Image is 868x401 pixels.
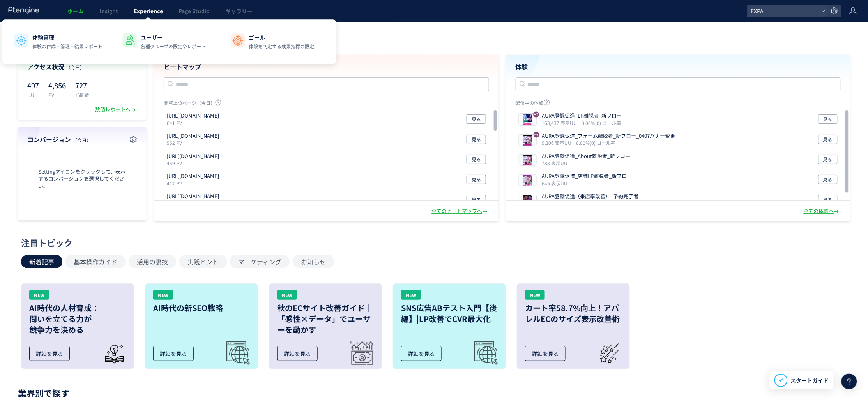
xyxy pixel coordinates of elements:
img: a508b1a7d5f7d95717b6c6a389f9c4c01705632725063.png [519,155,536,165]
p: https://mypage.expa-official.jp/reserve/schedule/4/11 [167,193,219,200]
p: https://mypage.expa-official.jp/reserve [167,153,219,160]
p: 497 [27,79,39,91]
p: 459 PV [167,160,222,166]
div: 数値レポートへ [95,106,137,113]
i: 645 表示UU [542,180,568,186]
div: 詳細を見る [277,346,318,361]
p: 各種グループの設定やレポート [141,43,206,50]
button: 見る [467,155,486,164]
div: NEW [277,290,297,300]
h4: ヒートマップ [164,62,489,71]
button: お知らせ [293,255,334,268]
p: https://mypage.expa-official.jp/reserve/schedule/1/9 [167,132,219,140]
p: 4,856 [48,79,66,91]
span: 見る [472,175,481,184]
div: 詳細を見る [401,346,442,361]
button: 見る [467,114,486,124]
div: NEW [29,290,49,300]
a: NEWSNS広告ABテスト入門【後編】|LP改善でCVR最大化詳細を見る [393,283,506,369]
h3: AI時代の新SEO戦略 [153,303,250,313]
button: 見る [818,135,838,144]
div: 詳細を見る [525,346,566,361]
div: 注目トピック [21,237,843,249]
p: https://mypage.expa-official.jp/home [167,112,219,120]
div: 詳細を見る [153,346,194,361]
img: a476f8f2e0e0cbee7077f50c611c35a01697526940083.png [519,195,536,206]
img: 1f0c400d57a04be3e457014fa2baf0a31705632653129.png [519,175,536,186]
i: 0.00%(0) ゴール率 [576,139,616,146]
button: 見る [467,195,486,204]
h4: コンバージョン [27,135,137,144]
p: 641 PV [167,120,222,126]
div: 全ての体験へ [804,208,841,215]
span: 見る [823,195,833,204]
div: NEW [153,290,173,300]
button: 実践ヒント [179,255,227,268]
span: スタートガイド [791,376,829,385]
div: NEW [525,290,545,300]
h4: アクセス状況 [27,62,137,71]
h4: 体験 [516,62,841,71]
button: 基本操作ガイド [65,255,126,268]
span: ホーム [67,7,84,15]
button: 新着記事 [21,255,62,268]
span: Insight [99,7,118,15]
span: Experience [134,7,163,15]
img: 825bbbef8be1a9f1960dc711d3c296741742813469809.png [519,135,536,146]
a: NEWAI時代の新SEO戦略詳細を見る [145,283,258,369]
p: ユーザー [141,33,206,41]
span: 見る [472,135,481,144]
div: NEW [401,290,421,300]
span: （今日） [72,137,91,143]
span: 見る [472,195,481,204]
span: （今日） [66,64,85,70]
p: 727 [75,79,89,91]
p: UU [27,91,39,98]
p: AURA登録促進（来店率改善）_予約完了者 [542,193,639,200]
a: NEWAI時代の人材育成：問いを立てる力が競争力を決める詳細を見る [21,283,134,369]
span: Settingアイコンをクリックして、表示するコンバージョンを選択してください。 [27,168,137,190]
p: 412 PV [167,180,222,186]
h3: 秋のECサイト改善ガイド｜「感性×データ」でユーザーを動かす [277,303,374,335]
p: 訪問数 [75,91,89,98]
p: AURA登録促進_フォーム離脱者_新フロー_0407バナー変更 [542,132,675,140]
i: 9,206 表示UU [542,139,575,146]
p: https://mypage.expa-official.jp/reserve/schedule/2/8 [167,172,219,180]
p: 体験を判定する成果指標の設定 [249,43,315,50]
p: AURA登録促進_店舗LP離脱者_新フロー [542,172,632,180]
p: 体験の作成・管理・結果レポート [32,43,103,50]
p: AURA登録促進_About離脱者_新フロー [542,153,631,160]
img: 81bc6100a25733289654faf0e5acc4df1753851982036.png [519,114,536,125]
button: 活用の裏技 [129,255,176,268]
span: 見る [472,114,481,124]
i: 0.00%(0) ゴール率 [582,120,621,126]
p: ゴール [249,33,315,41]
button: 見る [467,175,486,184]
p: 369 PV [167,200,222,207]
a: NEWカート率58.7%向上！アパレルECのサイズ表示改善術詳細を見る [517,283,630,369]
span: 見る [472,155,481,164]
h3: AI時代の人材育成： 問いを立てる力が 競争力を決める [29,303,126,335]
button: 見る [818,175,838,184]
button: マーケティング [230,255,290,268]
button: 見る [818,195,838,204]
button: 見る [467,135,486,144]
h3: SNS広告ABテスト入門【後編】|LP改善でCVR最大化 [401,303,498,324]
span: ギャラリー [225,7,253,15]
button: 見る [818,155,838,164]
p: PV [48,91,66,98]
p: 閲覧上位ページ（今日） [164,99,489,109]
span: 見る [823,114,833,124]
i: 783 表示UU [542,160,568,166]
p: 体験管理 [32,33,103,41]
span: 見る [823,135,833,144]
span: Page Studio [179,7,210,15]
span: 見る [823,175,833,184]
span: 見る [823,155,833,164]
button: 見る [818,114,838,124]
i: 163,437 表示UU [542,120,580,126]
h3: カート率58.7%向上！アパレルECのサイズ表示改善術 [525,303,622,324]
a: NEW秋のECサイト改善ガイド｜「感性×データ」でユーザーを動かす詳細を見る [269,283,382,369]
span: EXPA [749,5,818,17]
div: 詳細を見る [29,346,70,361]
